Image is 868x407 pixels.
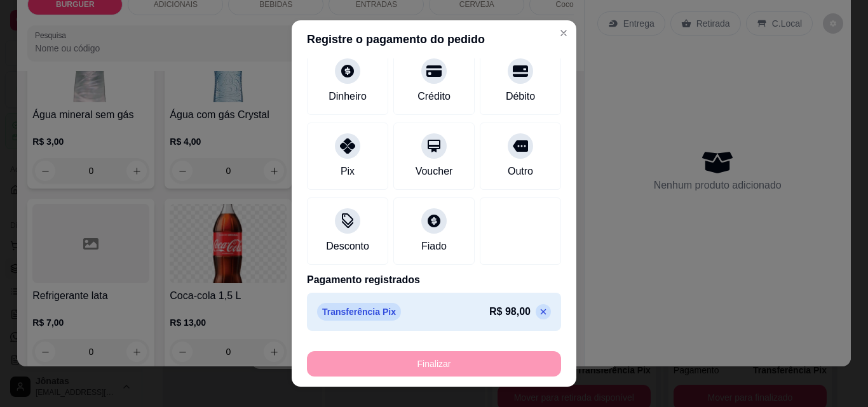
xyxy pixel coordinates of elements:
[329,89,367,104] div: Dinheiro
[421,239,447,254] div: Fiado
[417,89,451,104] div: Crédito
[307,272,561,288] p: Pagamento registrados
[341,164,355,179] div: Pix
[506,89,535,104] div: Débito
[553,23,574,43] button: Close
[508,164,533,179] div: Outro
[292,20,576,58] header: Registre o pagamento do pedido
[416,164,453,179] div: Voucher
[317,303,401,321] p: Transferência Pix
[489,304,531,319] p: R$ 98,00
[326,239,369,254] div: Desconto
